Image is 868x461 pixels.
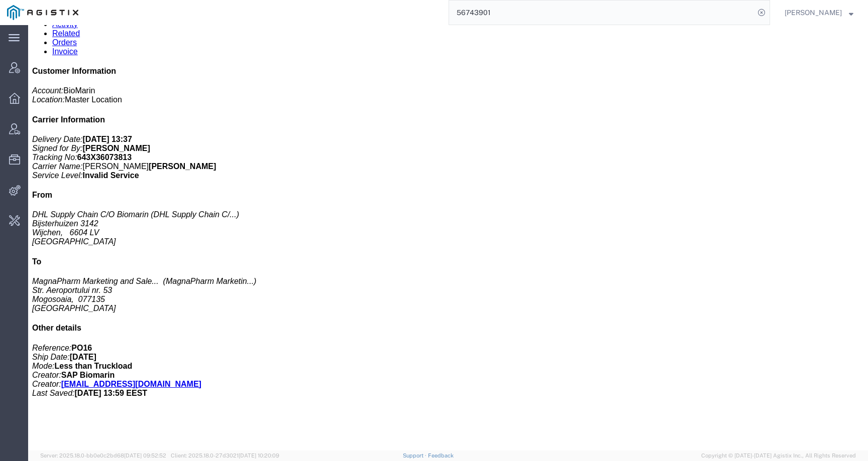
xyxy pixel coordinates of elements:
span: Client: 2025.18.0-27d3021 [171,452,279,458]
span: [DATE] 09:52:52 [124,452,166,458]
input: Search for shipment number, reference number [449,1,754,25]
a: Support [403,452,428,458]
a: Feedback [428,452,454,458]
img: logo [7,5,78,20]
span: [DATE] 10:20:09 [239,452,279,458]
button: [PERSON_NAME] [784,7,854,19]
span: Server: 2025.18.0-bb0e0c2bd68 [40,452,166,458]
span: Copyright © [DATE]-[DATE] Agistix Inc., All Rights Reserved [701,451,856,460]
span: Kate Petrenko [785,7,842,18]
iframe: FS Legacy Container [28,25,868,450]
